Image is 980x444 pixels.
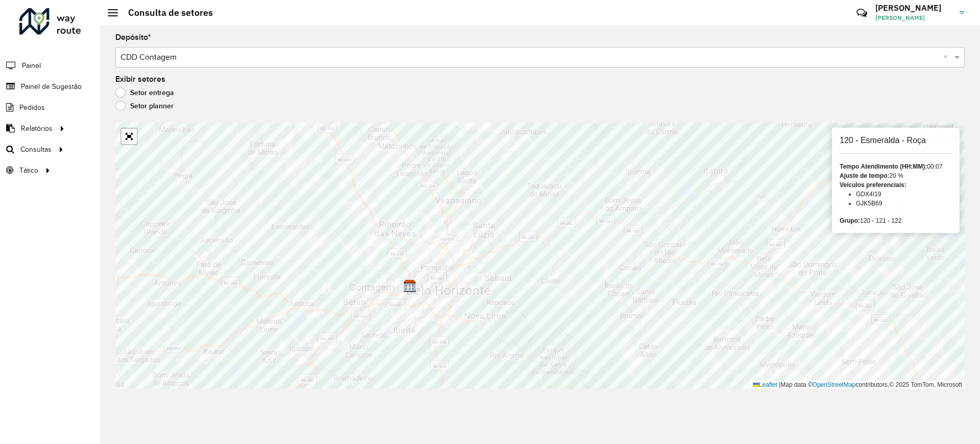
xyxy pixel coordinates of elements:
[115,31,151,43] label: Depósito
[115,87,174,98] label: Setor entrega
[115,73,165,85] label: Exibir setores
[851,2,873,24] a: Contato Rápido
[856,190,952,199] li: GDX4I19
[750,381,965,389] div: Map data © contributors,© 2025 TomTom, Microsoft
[840,181,906,189] strong: Veículos preferenciais:
[943,51,952,63] span: Clear all
[753,381,777,388] a: Leaflet
[22,60,41,71] span: Painel
[121,129,137,144] a: Abrir mapa em tela cheia
[840,172,889,179] strong: Ajuste de tempo:
[20,144,52,155] span: Consultas
[19,102,45,113] span: Pedidos
[840,216,952,225] div: 120 - 121 - 122
[21,123,53,134] span: Relatórios
[21,81,82,92] span: Painel de Sugestão
[840,217,860,224] strong: Grupo:
[840,135,952,145] h6: 120 - Esmeralda - Roça
[840,162,952,171] div: 00:07
[840,163,927,170] strong: Tempo Atendimento (HH:MM):
[840,171,952,180] div: 20 %
[118,7,213,18] h2: Consulta de setores
[875,13,952,22] span: [PERSON_NAME]
[875,3,952,13] h3: [PERSON_NAME]
[813,381,856,388] a: OpenStreetMap
[856,199,952,208] li: GJK5B69
[779,381,780,388] span: |
[19,165,38,176] span: Tático
[115,101,174,111] label: Setor planner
